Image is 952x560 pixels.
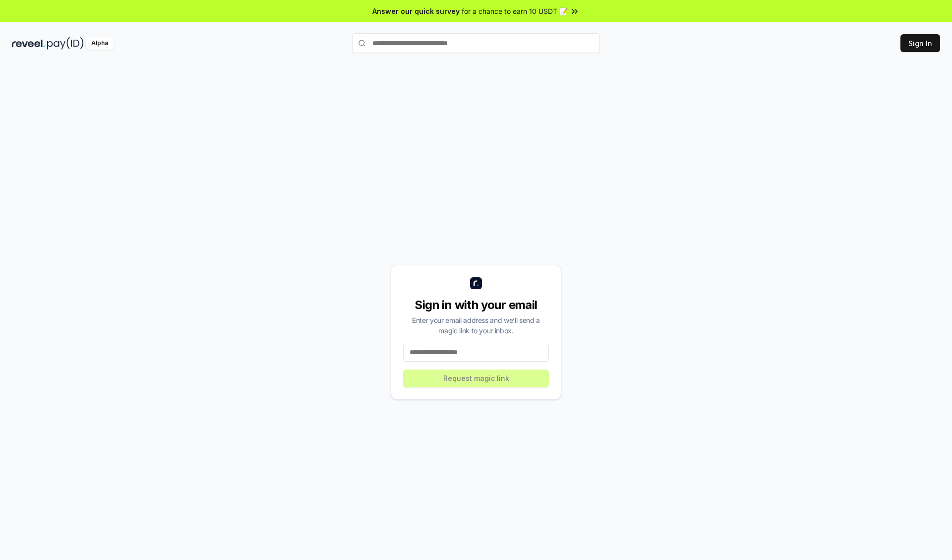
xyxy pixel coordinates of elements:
div: Alpha [86,37,114,50]
img: reveel_dark [12,37,45,50]
button: Sign In [900,34,940,52]
img: pay_id [47,37,84,50]
span: Answer our quick survey [372,6,460,16]
div: Enter your email address and we’ll send a magic link to your inbox. [403,315,549,336]
span: for a chance to earn 10 USDT 📝 [462,6,568,16]
div: Sign in with your email [403,297,549,313]
img: logo_small [470,277,482,289]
